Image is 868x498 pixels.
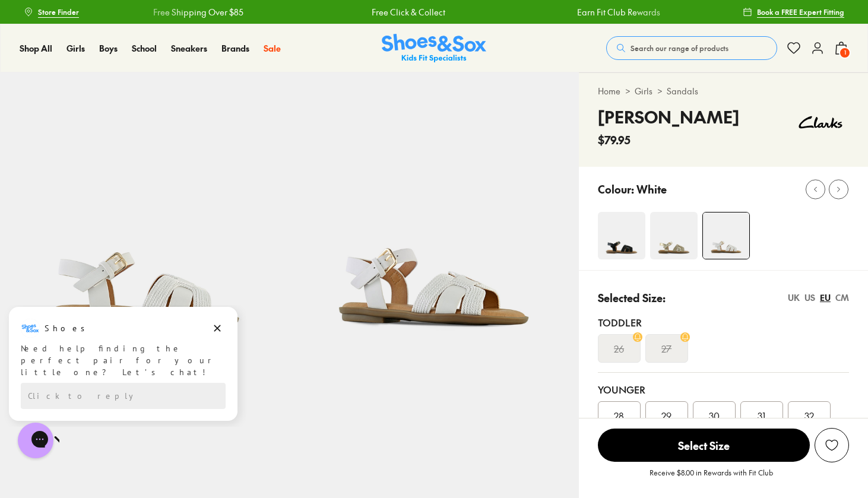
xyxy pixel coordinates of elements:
a: Free Click & Collect [372,6,445,18]
img: 5-553626_1 [289,72,578,361]
img: Shoes logo [21,14,40,33]
button: 1 [834,35,848,61]
a: Brands [221,42,249,55]
div: UK [788,291,800,304]
div: EU [820,291,831,304]
a: Earn Fit Club Rewards [577,6,660,18]
a: Store Finder [24,1,79,23]
span: 31 [758,408,765,423]
span: 28 [614,408,624,423]
span: 30 [709,408,720,423]
button: Search our range of products [606,36,777,60]
div: Younger [598,382,849,397]
a: Sandals [667,85,698,97]
div: Message from Shoes. Need help finding the perfect pair for your little one? Let’s chat! [9,14,237,73]
img: Vendor logo [792,104,849,140]
h3: Shoes [45,17,91,29]
span: Book a FREE Expert Fitting [757,7,844,17]
a: Girls [635,85,652,97]
a: Home [598,85,620,97]
p: Receive $8.00 in Rewards with Fit Club [650,467,773,489]
a: Book a FREE Expert Fitting [743,1,844,23]
iframe: Gorgias live chat messenger [12,418,59,462]
span: 29 [661,408,671,423]
a: Sneakers [171,42,207,55]
span: 32 [804,408,814,423]
div: Reply to the campaigns [21,78,226,104]
h4: [PERSON_NAME] [598,104,739,129]
img: 4-553870_1 [650,212,698,259]
img: 4-553631_1 [598,212,645,259]
a: Shoes & Sox [382,34,486,63]
p: Selected Size: [598,290,666,306]
a: School [132,42,157,55]
p: White [636,181,667,197]
a: Sale [264,42,281,55]
div: CM [835,291,849,304]
span: Search our range of products [631,43,728,53]
img: SNS_Logo_Responsive.svg [382,34,486,63]
a: Shop All [20,42,52,55]
button: Add to Wishlist [815,428,849,462]
div: US [804,291,815,304]
span: $79.95 [598,132,631,148]
div: > > [598,85,849,97]
span: Store Finder [38,7,79,17]
span: Select Size [598,429,810,462]
button: Select Size [598,428,810,462]
div: Need help finding the perfect pair for your little one? Let’s chat! [21,37,226,73]
button: Dismiss campaign [209,15,226,31]
p: Colour: [598,181,634,197]
div: Toddler [598,315,849,329]
span: 1 [839,47,851,59]
a: Free Shipping Over $85 [153,6,243,18]
div: Campaign message [9,2,237,116]
img: 4-553625_1 [703,212,749,259]
a: Boys [99,42,118,55]
s: 27 [661,341,671,356]
s: 26 [614,341,624,356]
a: Girls [66,42,85,55]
